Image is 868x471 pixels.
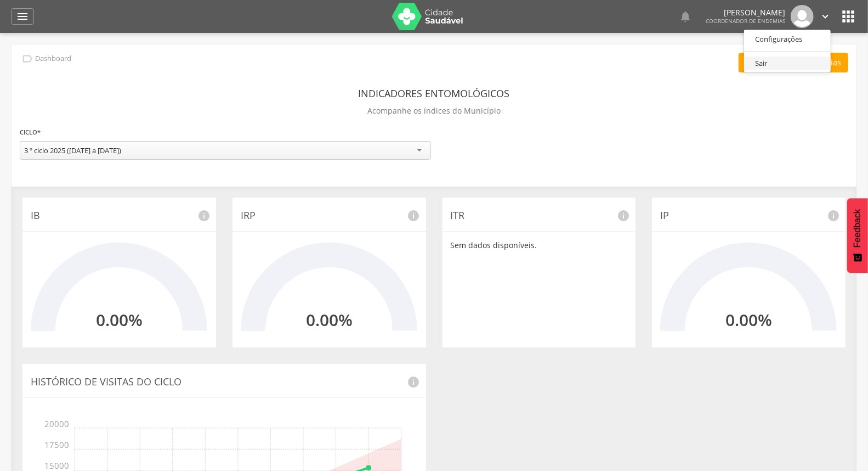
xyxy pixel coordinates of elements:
[853,209,863,248] span: Feedback
[679,10,692,23] i: 
[53,449,69,470] span: 15000
[819,5,831,28] a: 
[53,428,69,449] span: 17500
[20,126,41,138] label: Ciclo
[847,198,868,273] button: Feedback - Mostrar pesquisa
[739,53,848,72] a: Ir para o CS Endemias
[31,375,418,389] p: Histórico de Visitas do Ciclo
[706,9,785,16] p: [PERSON_NAME]
[451,209,628,223] p: ITR
[306,311,353,329] h2: 0.00%
[24,145,121,155] div: 3 º ciclo 2025 ([DATE] a [DATE])
[31,209,208,223] p: IB
[21,53,33,65] i: 
[660,209,837,223] p: IP
[819,10,831,23] i: 
[35,54,71,63] p: Dashboard
[827,209,840,222] i: info
[617,209,630,222] i: info
[839,8,857,25] i: 
[744,32,831,46] a: Configurações
[11,8,34,25] a: 
[53,412,69,428] span: 20000
[407,209,421,222] i: info
[451,240,628,251] p: Sem dados disponíveis.
[241,209,418,223] p: IRP
[407,375,421,389] i: info
[16,10,29,23] i: 
[367,103,501,119] p: Acompanhe os índices do Município
[706,17,785,25] span: Coordenador de Endemias
[197,209,211,222] i: info
[679,5,692,28] a: 
[744,57,831,70] a: Sair
[359,83,510,103] header: Indicadores Entomológicos
[725,311,772,329] h2: 0.00%
[96,311,143,329] h2: 0.00%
